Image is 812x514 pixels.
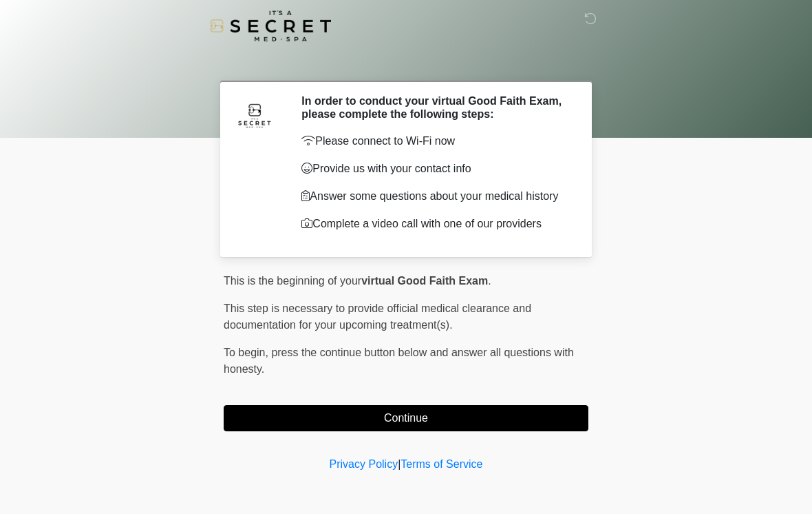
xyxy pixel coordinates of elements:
[224,405,588,431] button: Continue
[398,458,400,470] a: |
[224,347,271,358] span: To begin,
[234,94,275,136] img: Agent Avatar
[301,216,568,232] p: Complete a video call with one of our providers
[400,458,482,470] a: Terms of Service
[210,10,331,41] img: It's A Secret Med Spa Logo
[301,188,568,205] p: Answer some questions about your medical history
[301,94,568,121] h2: In order to conduct your virtual Good Faith Exam, please complete the following steps:
[213,50,599,75] h1: ‎ ‎
[224,302,531,331] span: This step is necessary to provide official medical clearance and documentation for your upcoming ...
[488,275,491,287] span: .
[224,275,361,287] span: This is the beginning of your
[301,133,568,150] p: Please connect to Wi-Fi now
[330,458,398,470] a: Privacy Policy
[224,347,574,375] span: press the continue button below and answer all questions with honesty.
[301,161,568,177] p: Provide us with your contact info
[361,275,488,287] strong: virtual Good Faith Exam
